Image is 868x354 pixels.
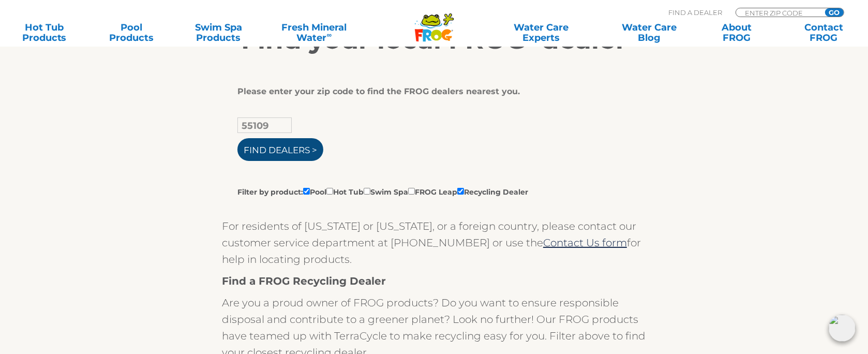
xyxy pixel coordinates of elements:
[185,22,252,43] a: Swim SpaProducts
[668,8,722,17] p: Find A Dealer
[303,188,310,195] input: Filter by product:PoolHot TubSwim SpaFROG LeapRecycling Dealer
[272,22,356,43] a: Fresh MineralWater∞
[702,22,770,43] a: AboutFROG
[326,31,332,39] sup: ∞
[457,188,464,195] input: Filter by product:PoolHot TubSwim SpaFROG LeapRecycling Dealer
[10,22,78,43] a: Hot TubProducts
[222,275,386,287] strong: Find a FROG Recycling Dealer
[237,86,623,97] div: Please enter your zip code to find the FROG dealers nearest you.
[364,188,370,195] input: Filter by product:PoolHot TubSwim SpaFROG LeapRecycling Dealer
[829,315,856,342] img: openIcon
[825,8,844,17] input: GO
[790,22,858,43] a: ContactFROG
[744,8,814,17] input: Zip Code Form
[97,22,165,43] a: PoolProducts
[543,237,627,249] a: Contact Us form
[408,188,415,195] input: Filter by product:PoolHot TubSwim SpaFROG LeapRecycling Dealer
[222,218,646,268] p: For residents of [US_STATE] or [US_STATE], or a foreign country, please contact our customer serv...
[486,22,596,43] a: Water CareExperts
[616,22,683,43] a: Water CareBlog
[326,188,333,195] input: Filter by product:PoolHot TubSwim SpaFROG LeapRecycling Dealer
[237,186,528,197] label: Filter by product: Pool Hot Tub Swim Spa FROG Leap Recycling Dealer
[237,138,323,161] input: Find Dealers >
